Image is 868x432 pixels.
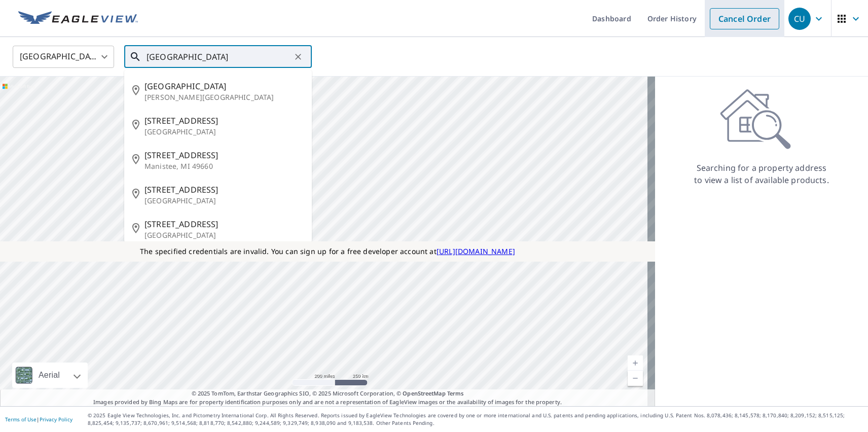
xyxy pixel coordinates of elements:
img: EV Logo [18,11,138,26]
a: Current Level 5, Zoom Out [628,371,643,386]
span: [GEOGRAPHIC_DATA] [144,80,304,92]
p: Manistee, MI 49660 [144,161,304,171]
a: Cancel Order [710,8,779,29]
a: [URL][DOMAIN_NAME] [437,246,515,256]
p: © 2025 Eagle View Technologies, Inc. and Pictometry International Corp. All Rights Reserved. Repo... [88,412,863,427]
span: [STREET_ADDRESS] [144,184,304,196]
span: [STREET_ADDRESS] [144,149,304,161]
p: | [5,416,73,422]
a: Terms [447,389,464,397]
p: [GEOGRAPHIC_DATA] [144,230,304,240]
a: Privacy Policy [40,416,73,423]
p: [PERSON_NAME][GEOGRAPHIC_DATA] [144,92,304,102]
button: Clear [291,50,305,64]
p: Searching for a property address to view a list of available products. [694,162,829,186]
span: [STREET_ADDRESS] [144,115,304,127]
p: [GEOGRAPHIC_DATA] [144,127,304,137]
a: OpenStreetMap [403,389,445,397]
a: Current Level 5, Zoom In [628,355,643,371]
span: © 2025 TomTom, Earthstar Geographics SIO, © 2025 Microsoft Corporation, © [192,389,464,398]
div: CU [788,8,811,30]
p: [GEOGRAPHIC_DATA] [144,196,304,206]
div: Aerial [12,363,88,388]
span: [STREET_ADDRESS] [144,218,304,230]
div: Aerial [35,363,63,388]
div: [GEOGRAPHIC_DATA] [13,43,114,71]
input: Search by address or latitude-longitude [147,43,291,71]
a: Terms of Use [5,416,37,423]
